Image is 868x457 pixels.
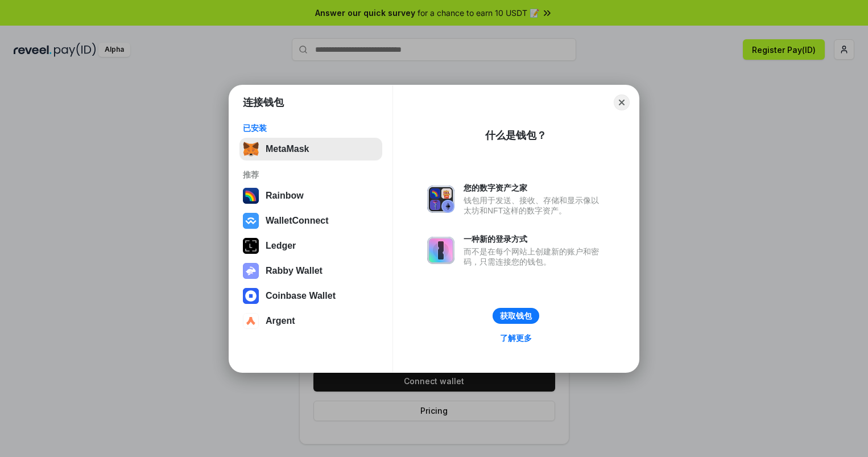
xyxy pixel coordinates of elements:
button: MetaMask [239,138,382,160]
img: svg+xml,%3Csvg%20xmlns%3D%22http%3A%2F%2Fwww.w3.org%2F2000%2Fsvg%22%20fill%3D%22none%22%20viewBox... [427,186,454,213]
button: WalletConnect [239,209,382,232]
img: svg+xml,%3Csvg%20xmlns%3D%22http%3A%2F%2Fwww.w3.org%2F2000%2Fsvg%22%20fill%3D%22none%22%20viewBox... [243,263,259,279]
div: 钱包用于发送、接收、存储和显示像以太坊和NFT这样的数字资产。 [464,195,605,216]
button: Rainbow [239,184,382,207]
div: MetaMask [266,144,309,154]
button: Close [614,94,630,110]
button: Ledger [239,234,382,257]
img: svg+xml,%3Csvg%20xmlns%3D%22http%3A%2F%2Fwww.w3.org%2F2000%2Fsvg%22%20width%3D%2228%22%20height%3... [243,238,259,254]
div: 一种新的登录方式 [464,234,605,244]
div: WalletConnect [266,216,329,226]
div: 您的数字资产之家 [464,183,605,193]
div: Ledger [266,241,296,251]
div: 什么是钱包？ [485,129,547,142]
button: Coinbase Wallet [239,285,382,307]
div: 获取钱包 [500,311,532,321]
img: svg+xml,%3Csvg%20width%3D%2228%22%20height%3D%2228%22%20viewBox%3D%220%200%2028%2028%22%20fill%3D... [243,313,259,329]
div: Rabby Wallet [266,266,323,276]
div: 而不是在每个网站上创建新的账户和密码，只需连接您的钱包。 [464,246,605,267]
button: 获取钱包 [493,308,539,324]
div: 了解更多 [500,333,532,343]
div: 已安装 [243,123,379,133]
img: svg+xml,%3Csvg%20width%3D%2228%22%20height%3D%2228%22%20viewBox%3D%220%200%2028%2028%22%20fill%3D... [243,288,259,304]
img: svg+xml,%3Csvg%20xmlns%3D%22http%3A%2F%2Fwww.w3.org%2F2000%2Fsvg%22%20fill%3D%22none%22%20viewBox... [427,237,454,264]
h1: 连接钱包 [243,96,284,109]
div: 推荐 [243,170,379,180]
div: Coinbase Wallet [266,291,336,301]
div: Argent [266,316,295,326]
button: Rabby Wallet [239,260,382,282]
img: svg+xml,%3Csvg%20fill%3D%22none%22%20height%3D%2233%22%20viewBox%3D%220%200%2035%2033%22%20width%... [243,141,259,157]
a: 了解更多 [493,331,539,345]
button: Argent [239,310,382,332]
div: Rainbow [266,191,304,201]
img: svg+xml,%3Csvg%20width%3D%2228%22%20height%3D%2228%22%20viewBox%3D%220%200%2028%2028%22%20fill%3D... [243,213,259,229]
img: svg+xml,%3Csvg%20width%3D%22120%22%20height%3D%22120%22%20viewBox%3D%220%200%20120%20120%22%20fil... [243,188,259,204]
